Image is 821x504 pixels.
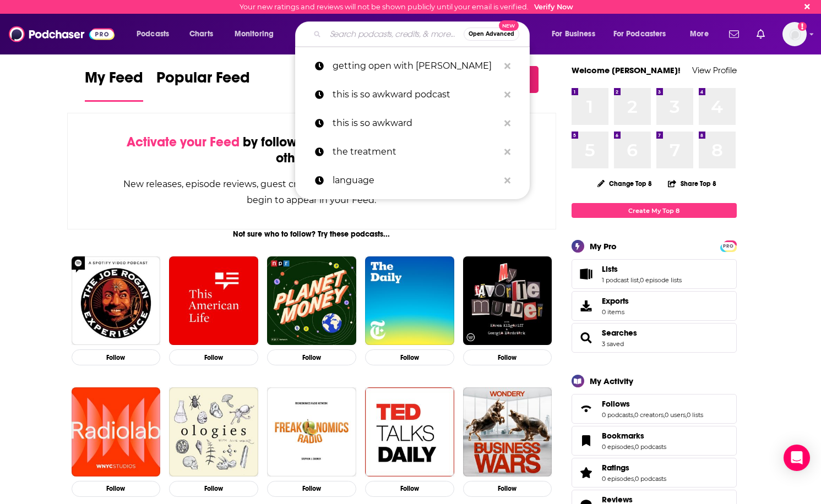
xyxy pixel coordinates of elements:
[333,166,499,195] p: language
[602,431,666,441] a: Bookmarks
[572,259,737,289] span: Lists
[240,3,573,11] div: Your new ratings and reviews will not be shown publicly until your email is verified.
[602,399,703,409] a: Follows
[692,65,737,75] a: View Profile
[635,443,666,451] a: 0 podcasts
[85,68,143,102] a: My Feed
[189,26,213,42] span: Charts
[499,20,519,31] span: New
[333,52,499,80] p: getting open with andrea miller
[782,22,807,46] img: User Profile
[333,138,499,166] p: the treatment
[633,411,634,419] span: ,
[544,25,609,43] button: open menu
[752,25,769,43] a: Show notifications dropdown
[295,166,530,195] a: language
[665,411,686,419] a: 0 users
[572,323,737,353] span: Searches
[602,475,634,483] a: 0 episodes
[9,24,115,45] img: Podchaser - Follow, Share and Rate Podcasts
[722,242,735,250] a: PRO
[639,276,640,284] span: ,
[572,203,737,218] a: Create My Top 8
[333,80,499,109] p: this is so awkward podcast
[72,256,161,346] a: The Joe Rogan Experience
[575,330,597,346] a: Searches
[722,242,735,250] span: PRO
[463,256,552,346] img: My Favorite Murder with Karen Kilgariff and Georgia Hardstark
[85,68,143,94] span: My Feed
[602,463,666,473] a: Ratings
[365,387,454,476] img: TED Talks Daily
[463,481,552,497] button: Follow
[667,173,717,194] button: Share Top 8
[365,349,454,365] button: Follow
[687,411,703,419] a: 0 lists
[227,25,288,43] button: open menu
[306,21,540,47] div: Search podcasts, credits, & more...
[690,26,709,42] span: More
[602,276,639,284] a: 1 podcast list
[575,266,597,282] a: Lists
[137,26,169,42] span: Podcasts
[169,256,258,346] img: This American Life
[782,22,807,46] button: Show profile menu
[602,264,682,274] a: Lists
[686,411,687,419] span: ,
[365,256,454,346] a: The Daily
[664,411,665,419] span: ,
[602,463,629,473] span: Ratings
[784,445,810,471] div: Open Intercom Messenger
[129,25,183,43] button: open menu
[572,394,737,424] span: Follows
[463,387,552,476] img: Business Wars
[575,401,597,417] a: Follows
[634,411,664,419] a: 0 creators
[613,26,666,42] span: For Podcasters
[725,25,743,43] a: Show notifications dropdown
[798,22,807,31] svg: Email not verified
[534,3,573,11] a: Verify Now
[602,264,618,274] span: Lists
[72,481,161,497] button: Follow
[123,134,501,166] div: by following Podcasts, Creators, Lists, and other Users!
[782,22,807,46] span: Logged in as workman-publicity
[572,291,737,321] a: Exports
[606,25,682,43] button: open menu
[590,376,633,386] div: My Activity
[72,349,161,365] button: Follow
[182,25,220,43] a: Charts
[682,25,722,43] button: open menu
[169,387,258,476] a: Ologies with Alie Ward
[156,68,250,94] span: Popular Feed
[169,481,258,497] button: Follow
[67,229,557,239] div: Not sure who to follow? Try these podcasts...
[572,65,681,75] a: Welcome [PERSON_NAME]!
[640,276,682,284] a: 0 episode lists
[72,387,161,476] img: Radiolab
[602,296,629,306] span: Exports
[602,340,624,348] a: 3 saved
[602,328,637,338] a: Searches
[463,349,552,365] button: Follow
[235,26,274,42] span: Monitoring
[267,349,356,365] button: Follow
[464,28,519,41] button: Open AdvancedNew
[572,426,737,456] span: Bookmarks
[552,26,595,42] span: For Business
[635,475,666,483] a: 0 podcasts
[365,481,454,497] button: Follow
[267,481,356,497] button: Follow
[634,475,635,483] span: ,
[602,443,634,451] a: 0 episodes
[295,109,530,138] a: this is so awkward
[325,25,464,43] input: Search podcasts, credits, & more...
[267,387,356,476] a: Freakonomics Radio
[602,308,629,316] span: 0 items
[333,109,499,138] p: this is so awkward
